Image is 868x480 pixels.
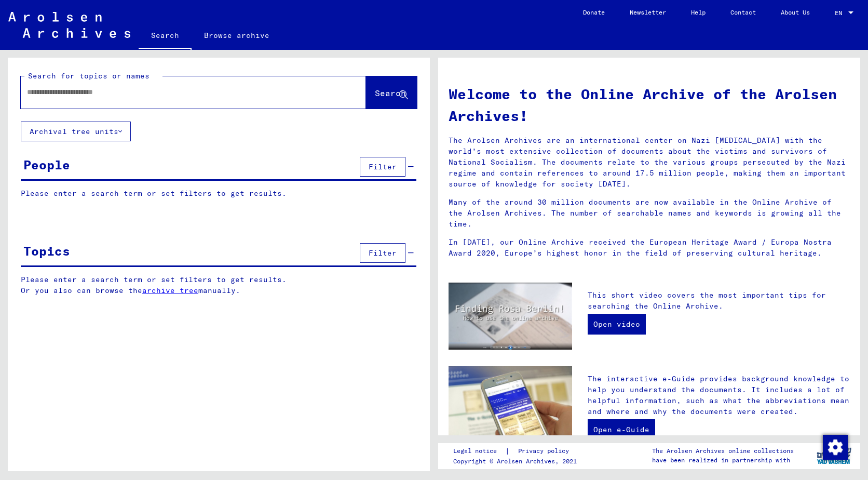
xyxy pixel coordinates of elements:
button: Archival tree units [21,122,131,141]
p: The Arolsen Archives are an international center on Nazi [MEDICAL_DATA] with the world’s most ext... [449,135,850,190]
img: eguide.jpg [449,366,572,449]
a: Browse archive [192,23,282,48]
p: Copyright © Arolsen Archives, 2021 [453,457,581,466]
div: People [23,155,70,174]
a: Open e-Guide [588,419,655,440]
img: yv_logo.png [815,443,853,469]
p: The interactive e-Guide provides background knowledge to help you understand the documents. It in... [588,374,850,417]
div: Topics [23,242,70,260]
span: EN [835,9,846,17]
p: This short video covers the most important tips for searching the Online Archive. [588,290,850,312]
a: Search [139,23,192,50]
div: | [453,446,581,457]
mat-label: Search for topics or names [28,71,150,81]
button: Filter [360,157,405,177]
img: Arolsen_neg.svg [8,12,130,38]
img: video.jpg [449,283,572,350]
p: Many of the around 30 million documents are now available in the Online Archive of the Arolsen Ar... [449,197,850,230]
button: Search [366,76,417,109]
span: Filter [369,248,397,258]
img: Change consent [823,435,848,460]
a: Privacy policy [510,446,581,457]
p: The Arolsen Archives online collections [652,446,794,456]
span: Search [375,88,406,98]
a: Open video [588,314,646,335]
a: Legal notice [453,446,505,457]
p: In [DATE], our Online Archive received the European Heritage Award / Europa Nostra Award 2020, Eu... [449,237,850,259]
p: Please enter a search term or set filters to get results. [21,188,416,199]
div: Change consent [822,434,847,459]
p: have been realized in partnership with [652,456,794,465]
span: Filter [369,162,397,171]
p: Please enter a search term or set filters to get results. Or you also can browse the manually. [21,274,417,296]
h1: Welcome to the Online Archive of the Arolsen Archives! [449,83,850,127]
a: archive tree [142,286,198,295]
button: Filter [360,243,405,263]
